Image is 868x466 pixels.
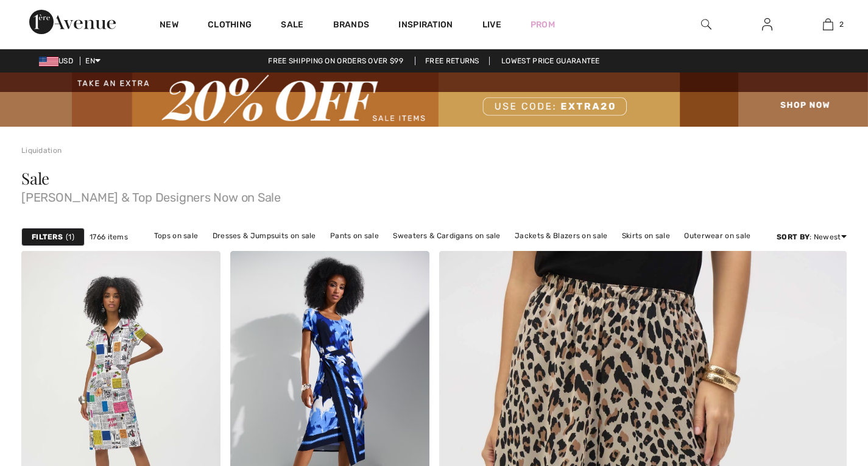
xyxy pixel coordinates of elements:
a: Sweaters & Cardigans on sale [387,228,506,244]
strong: Sort By [777,233,810,241]
a: Tops on sale [148,228,205,244]
a: Lowest Price Guarantee [492,57,610,65]
a: Skirts on sale [616,228,676,244]
img: search the website [701,17,711,32]
strong: Filters [32,231,63,242]
span: Sale [21,168,49,189]
a: New [160,19,178,32]
img: 1ère Avenue [29,10,116,34]
span: 2 [839,19,844,30]
a: Liquidation [21,146,62,155]
span: 1 [66,231,74,242]
a: Pants on sale [324,228,385,244]
span: 1766 items [90,231,128,242]
a: Outerwear on sale [678,228,757,244]
img: US Dollar [39,57,58,66]
a: Free Returns [415,57,490,65]
a: Clothing [208,19,252,32]
a: Sign In [752,17,782,32]
a: Live [482,18,501,31]
iframe: Opens a widget where you can chat to one of our agents [791,375,856,405]
a: Dresses & Jumpsuits on sale [206,228,322,244]
span: EN [85,57,101,65]
div: : Newest [777,231,847,242]
a: Prom [531,18,555,31]
img: My Bag [823,17,833,32]
a: 2 [798,17,858,32]
a: Brands [333,19,370,32]
span: [PERSON_NAME] & Top Designers Now on Sale [21,186,847,203]
img: My Info [762,17,772,32]
a: Jackets & Blazers on sale [509,228,614,244]
a: Free shipping on orders over $99 [258,57,413,65]
a: Sale [281,19,303,32]
span: USD [39,57,78,65]
span: Inspiration [398,19,453,32]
